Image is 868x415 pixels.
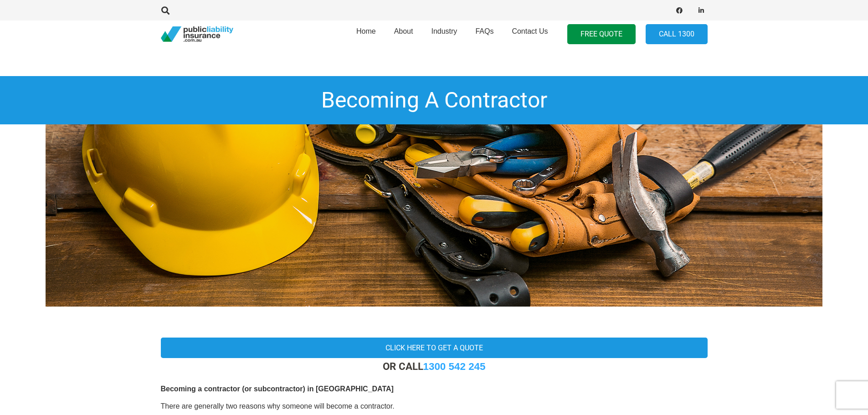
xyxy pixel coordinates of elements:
[567,24,636,45] a: FREE QUOTE
[512,27,548,35] span: Contact Us
[161,385,394,393] b: Becoming a contractor (or subcontractor) in [GEOGRAPHIC_DATA]
[466,18,503,51] a: FAQs
[161,338,708,358] a: Click Here To Get A Quote
[475,27,493,35] span: FAQs
[673,4,686,17] a: Facebook
[423,361,486,372] a: 1300 542 245
[347,18,385,51] a: Home
[157,6,175,15] a: Search
[46,124,822,307] img: Insurance For Tradies
[422,18,466,51] a: Industry
[394,27,413,35] span: About
[356,27,376,35] span: Home
[503,18,557,51] a: Contact Us
[383,360,486,372] strong: OR CALL
[161,26,233,42] a: pli_logotransparent
[431,27,457,35] span: Industry
[646,24,708,45] a: Call 1300
[385,18,422,51] a: About
[695,4,708,17] a: LinkedIn
[161,401,708,411] p: There are generally two reasons why someone will become a contractor.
